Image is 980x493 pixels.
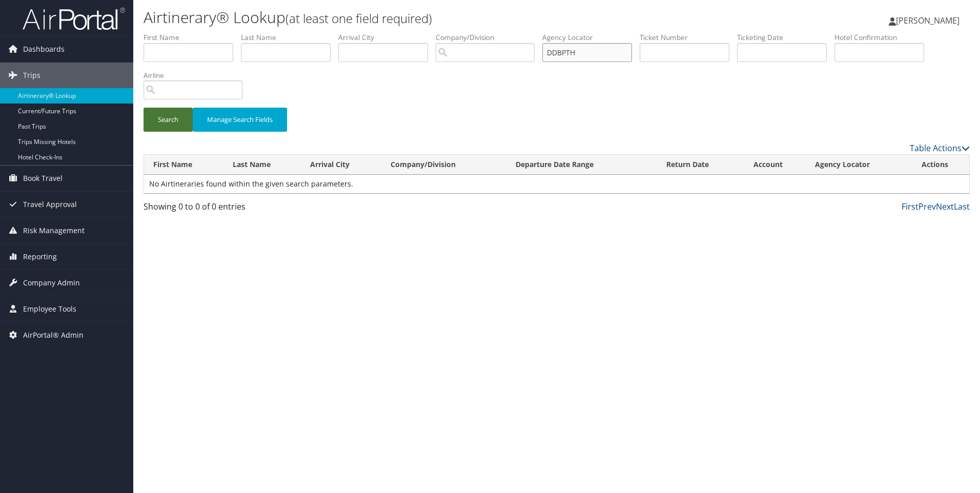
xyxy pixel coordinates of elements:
span: Book Travel [23,166,63,191]
a: [PERSON_NAME] [889,5,970,36]
a: Next [936,201,954,212]
th: Actions [912,155,969,175]
h1: Airtinerary® Lookup [144,7,695,28]
a: First [902,201,918,212]
img: airportal-logo.png [23,7,125,31]
span: [PERSON_NAME] [896,15,959,26]
span: AirPortal® Admin [23,322,84,348]
th: Company/Division [381,155,506,175]
span: Reporting [23,244,57,270]
span: Dashboards [23,36,65,62]
span: Trips [23,63,40,88]
span: Risk Management [23,218,85,243]
a: Last [954,201,970,212]
span: Company Admin [23,270,80,296]
th: Departure Date Range: activate to sort column ascending [506,155,657,175]
label: Ticket Number [640,32,737,43]
label: Company/Division [436,32,542,43]
th: Account: activate to sort column ascending [744,155,806,175]
label: Arrival City [338,32,436,43]
small: (at least one field required) [285,10,432,27]
label: Airline [144,70,250,80]
th: First Name: activate to sort column ascending [144,155,223,175]
button: Manage Search Fields [193,108,287,132]
button: Search [144,108,193,132]
label: Agency Locator [542,32,640,43]
td: No Airtineraries found within the given search parameters. [144,175,969,193]
th: Return Date: activate to sort column ascending [657,155,744,175]
label: Hotel Confirmation [834,32,932,43]
label: First Name [144,32,241,43]
th: Last Name: activate to sort column ascending [223,155,301,175]
th: Agency Locator: activate to sort column ascending [806,155,912,175]
label: Last Name [241,32,338,43]
span: Employee Tools [23,296,76,322]
div: Showing 0 to 0 of 0 entries [144,200,339,218]
th: Arrival City: activate to sort column ascending [301,155,381,175]
a: Prev [918,201,936,212]
label: Ticketing Date [737,32,834,43]
a: Table Actions [910,142,970,154]
span: Travel Approval [23,192,77,217]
